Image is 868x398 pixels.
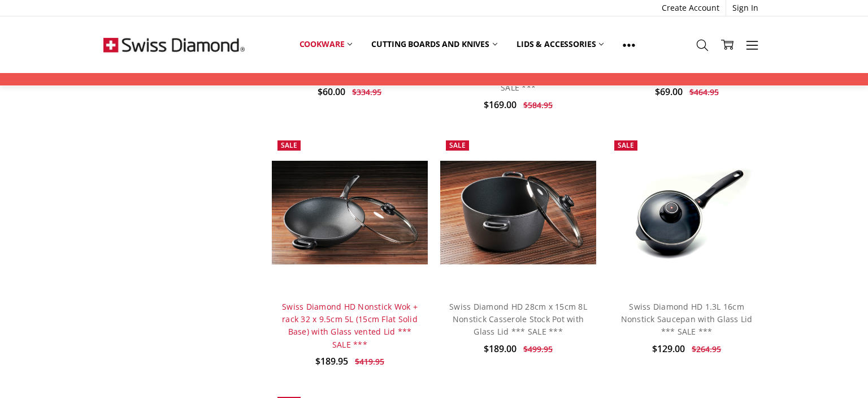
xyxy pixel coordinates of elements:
a: Swiss Diamond HD 28cm x 15cm 8L Nonstick Casserole Stock Pot with Glass Lid *** SALE *** [449,301,587,337]
img: Swiss Diamond HD 1.3L 16cm Nonstick Saucepan with Glass Lid *** SALE *** [609,158,765,267]
span: $499.95 [523,344,553,354]
span: $584.95 [523,100,553,110]
a: Swiss Diamond HD Nonstick Wok + rack 32 x 9.5cm 5L (15cm Flat Solid Base) with Glass vented Lid *... [282,301,418,350]
img: Free Shipping On Every Order [103,16,245,73]
span: Sale [449,140,466,150]
img: Swiss Diamond HD 28cm x 15cm 8L Nonstick Casserole Stock Pot with Glass Lid *** SALE *** [440,161,596,264]
a: Cookware [290,32,362,57]
span: $334.95 [352,87,381,97]
span: $169.00 [484,99,517,111]
span: Sale [618,140,634,150]
span: $189.00 [484,343,517,355]
span: Sale [281,140,297,150]
span: $264.95 [692,344,721,354]
span: $60.00 [318,85,345,98]
a: Show All [613,32,645,57]
span: $129.00 [652,343,685,355]
a: Lids & Accessories [507,32,613,57]
a: Swiss Diamond HD 1.3L 16cm Nonstick Saucepan with Glass Lid *** SALE *** [609,135,765,291]
a: Swiss Diamond HD 28cm x 15cm 8L Nonstick Casserole Stock Pot with Glass Lid *** SALE *** [440,135,596,291]
span: $69.00 [655,85,683,98]
span: $189.95 [315,355,348,367]
a: Cutting boards and knives [362,32,507,57]
a: Swiss Diamond HD 1.3L 16cm Nonstick Saucepan with Glass Lid *** SALE *** [621,301,753,337]
span: $419.95 [355,356,384,367]
span: $464.95 [689,87,719,97]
